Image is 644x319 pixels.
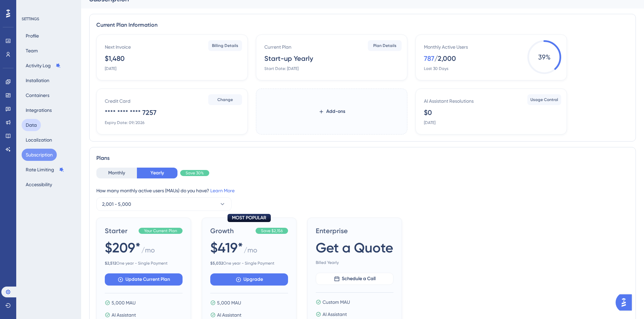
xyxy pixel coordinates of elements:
[217,97,233,102] span: Change
[96,21,629,29] div: Current Plan Information
[210,226,253,236] span: Growth
[105,120,144,125] div: Expiry Date: 09/2026
[212,43,238,48] span: Billing Details
[530,97,558,102] span: Usage Control
[105,43,131,51] div: Next Invoice
[527,40,561,74] span: 39 %
[264,43,291,51] div: Current Plan
[264,66,299,71] div: Start Date: [DATE]
[217,299,241,307] span: 5,000 MAU
[316,273,393,285] button: Schedule a Call
[105,238,141,257] span: $209*
[527,94,561,105] button: Usage Control
[112,311,136,319] span: AI Assistant
[264,54,313,63] div: Start-up Yearly
[22,45,42,57] button: Team
[105,226,136,236] span: Starter
[144,228,177,234] span: Your Current Plan
[210,238,243,257] span: $419*
[373,43,397,48] span: Plan Details
[261,228,283,234] span: Save $2,156
[22,104,56,116] button: Integrations
[96,168,137,178] button: Monthly
[210,261,223,266] b: $ 5,032
[105,261,183,266] span: One year - Single Payment
[22,16,76,22] div: SETTINGS
[96,154,629,162] div: Plans
[424,120,435,125] div: [DATE]
[22,30,43,42] button: Profile
[210,273,288,286] button: Upgrade
[105,97,130,105] div: Credit Card
[316,260,393,265] span: Billed Yearly
[22,74,53,87] button: Installation
[22,164,68,176] button: Rate Limiting
[22,89,53,101] button: Containers
[616,292,636,313] iframe: UserGuiding AI Assistant Launcher
[323,298,350,306] span: Custom MAU
[22,178,56,191] button: Accessibility
[424,97,474,105] div: AI Assistant Resolutions
[22,119,41,131] button: Data
[125,275,170,284] span: Update Current Plan
[208,94,242,105] button: Change
[208,40,242,51] button: Billing Details
[342,275,376,283] span: Schedule a Call
[368,40,402,51] button: Plan Details
[105,273,183,286] button: Update Current Plan
[326,107,345,116] span: Add-ons
[243,275,263,284] span: Upgrade
[424,43,468,51] div: Monthly Active Users
[141,245,155,258] span: / mo
[105,261,116,266] b: $ 2,512
[217,311,241,319] span: AI Assistant
[316,226,393,236] span: Enterprise
[96,197,232,211] button: 2,001 - 5,000
[102,200,131,208] span: 2,001 - 5,000
[323,310,347,318] span: AI Assistant
[137,168,177,178] button: Yearly
[424,54,434,63] div: 787
[424,108,432,117] div: $0
[105,54,125,63] div: $1,480
[210,261,288,266] span: One year - Single Payment
[112,299,136,307] span: 5,000 MAU
[316,238,393,257] span: Get a Quote
[210,188,235,193] a: Learn More
[228,214,271,222] div: MOST POPULAR
[22,149,57,161] button: Subscription
[22,59,65,72] button: Activity Log
[424,66,448,71] div: Last 30 Days
[22,134,56,146] button: Localization
[244,245,257,258] span: / mo
[186,170,204,176] span: Save 30%
[434,54,456,63] div: / 2,000
[105,66,116,71] div: [DATE]
[308,105,356,118] button: Add-ons
[96,187,629,195] div: How many monthly active users (MAUs) do you have?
